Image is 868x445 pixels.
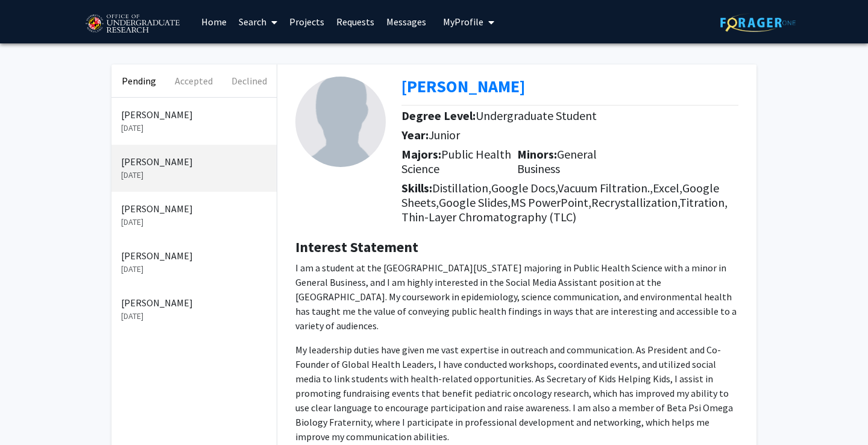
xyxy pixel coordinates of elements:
[295,238,418,256] b: Interest Statement
[121,310,267,323] p: [DATE]
[653,180,682,195] span: Excel,
[591,195,679,210] span: Recrystallization,
[401,147,441,162] b: Majors:
[720,13,796,32] img: ForagerOne Logo
[233,1,283,43] a: Search
[195,1,233,43] a: Home
[401,75,525,97] a: Opens in a new tab
[511,195,591,210] span: MS PowerPoint,
[401,127,429,142] b: Year:
[401,180,719,210] span: Google Sheets,
[121,107,267,122] p: [PERSON_NAME]
[380,1,432,43] a: Messages
[401,195,728,224] span: Titration, Thin-Layer Chromatography (TLC)
[517,147,557,162] b: Minors:
[166,65,221,97] button: Accepted
[121,154,267,169] p: [PERSON_NAME]
[222,65,277,97] button: Declined
[429,127,460,142] span: Junior
[283,1,330,43] a: Projects
[401,108,476,123] b: Degree Level:
[476,108,597,123] span: Undergraduate Student
[443,16,483,28] span: My Profile
[121,216,267,229] p: [DATE]
[432,180,491,195] span: Distillation,
[330,1,380,43] a: Requests
[295,342,738,444] p: My leadership duties have given me vast expertise in outreach and communication. As President and...
[295,260,738,333] p: I am a student at the [GEOGRAPHIC_DATA][US_STATE] majoring in Public Health Science with a minor ...
[517,147,597,176] span: General Business
[295,77,386,167] img: Profile Picture
[121,201,267,216] p: [PERSON_NAME]
[401,180,432,195] b: Skills:
[121,169,267,181] p: [DATE]
[491,180,558,195] span: Google Docs,
[121,248,267,263] p: [PERSON_NAME]
[112,65,166,97] button: Pending
[9,391,51,436] iframe: Chat
[121,122,267,134] p: [DATE]
[81,9,183,39] img: University of Maryland Logo
[401,147,511,176] span: Public Health Science
[439,195,511,210] span: Google Slides,
[121,263,267,276] p: [DATE]
[558,180,653,195] span: Vacuum Filtration.,
[401,75,525,97] b: [PERSON_NAME]
[121,295,267,310] p: [PERSON_NAME]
